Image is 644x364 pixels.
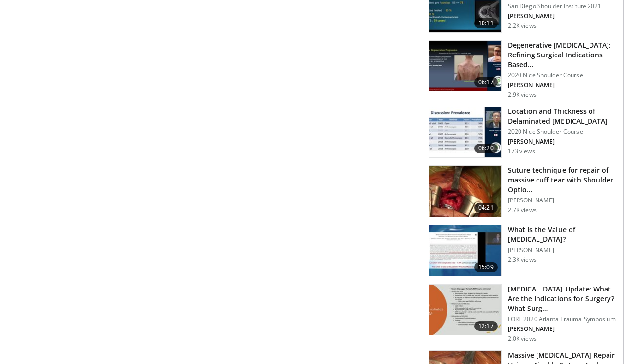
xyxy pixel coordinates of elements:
p: [PERSON_NAME] [508,325,617,333]
p: [PERSON_NAME] [508,12,617,20]
p: FORE 2020 Atlanta Trauma Symposium [508,315,617,323]
p: 2.7K views [508,206,537,214]
a: 06:20 Location and Thickness of Delaminated [MEDICAL_DATA] 2020 Nice Shoulder Course [PERSON_NAME... [429,107,617,158]
span: 06:17 [474,77,498,87]
p: [PERSON_NAME] [508,197,617,204]
a: 04:21 Suture technique for repair of massive cuff tear with Shoulder Optio… [PERSON_NAME] 2.7K views [429,165,617,217]
p: 173 views [508,147,535,155]
span: 15:09 [474,262,498,272]
p: 2020 Nice Shoulder Course [508,72,617,79]
img: 06323642-ff98-4f12-b478-429404207d02.150x105_q85_crop-smart_upscale.jpg [429,285,501,335]
h3: Degenerative [MEDICAL_DATA]: Refining Surgical Indications Based… [508,40,617,70]
img: 300421_0000_1.png.150x105_q85_crop-smart_upscale.jpg [429,166,501,217]
a: 12:17 [MEDICAL_DATA] Update: What Are the Indications for Surgery? What Surg… FORE 2020 Atlanta T... [429,284,617,343]
p: 2.2K views [508,22,537,30]
p: 2020 Nice Shoulder Course [508,128,617,136]
p: San Diego Shoulder Institute 2021 [508,2,617,10]
img: 6c624dbf-c118-4f10-80ad-43ffe35d904e.150x105_q85_crop-smart_upscale.jpg [429,107,501,158]
span: 04:21 [474,203,498,213]
p: [PERSON_NAME] [508,246,617,254]
span: 12:17 [474,321,498,331]
span: 10:11 [474,18,498,28]
span: 06:20 [474,144,498,153]
img: bec399f2-fd89-4356-9712-29baa18cc942.150x105_q85_crop-smart_upscale.jpg [429,225,501,276]
a: 06:17 Degenerative [MEDICAL_DATA]: Refining Surgical Indications Based… 2020 Nice Shoulder Course... [429,40,617,99]
p: 2.9K views [508,91,537,99]
h3: What Is the Value of [MEDICAL_DATA]? [508,225,617,244]
a: 15:09 What Is the Value of [MEDICAL_DATA]? [PERSON_NAME] 2.3K views [429,225,617,276]
p: 2.3K views [508,256,537,264]
p: [PERSON_NAME] [508,138,617,146]
h3: [MEDICAL_DATA] Update: What Are the Indications for Surgery? What Surg… [508,284,617,313]
h3: Location and Thickness of Delaminated [MEDICAL_DATA] [508,107,617,126]
img: 5ac684f4-13c4-484c-9181-ec0b5f5c22ae.150x105_q85_crop-smart_upscale.jpg [429,41,501,91]
p: [PERSON_NAME] [508,81,617,89]
p: 2.0K views [508,335,537,343]
h3: Suture technique for repair of massive cuff tear with Shoulder Optio… [508,165,617,195]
